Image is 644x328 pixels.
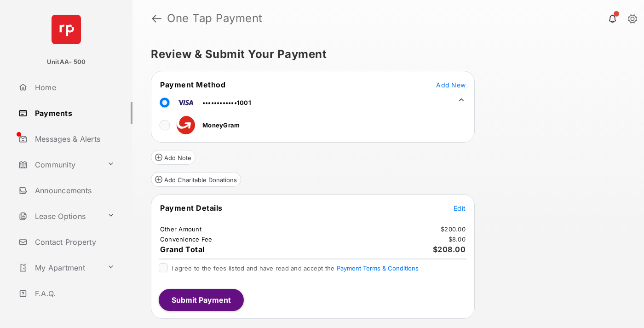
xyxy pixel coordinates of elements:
button: Add Note [151,150,195,165]
td: $8.00 [448,235,466,243]
a: My Apartment [15,257,103,279]
span: Grand Total [160,245,205,254]
span: Payment Details [160,203,223,213]
td: $200.00 [440,225,466,233]
span: Edit [454,204,466,212]
h5: Review & Submit Your Payment [151,49,618,60]
a: Community [15,154,103,176]
a: Home [15,76,132,98]
span: Add New [436,81,466,89]
button: Add Charitable Donations [151,172,241,187]
span: ••••••••••••1001 [202,99,251,106]
a: F.A.Q. [15,282,132,305]
button: I agree to the fees listed and have read and accept the [337,265,419,272]
span: I agree to the fees listed and have read and accept the [172,265,419,272]
button: Add New [436,80,466,89]
button: Submit Payment [159,289,244,311]
span: Payment Method [160,80,225,89]
button: Edit [454,203,466,213]
p: UnitAA- 500 [47,58,86,67]
a: Messages & Alerts [15,128,132,150]
td: Other Amount [160,225,202,233]
a: Announcements [15,179,132,201]
strong: One Tap Payment [167,13,263,24]
a: Payments [15,102,132,124]
a: Contact Property [15,231,132,253]
img: svg+xml;base64,PHN2ZyB4bWxucz0iaHR0cDovL3d3dy53My5vcmcvMjAwMC9zdmciIHdpZHRoPSI2NCIgaGVpZ2h0PSI2NC... [52,15,81,44]
td: Convenience Fee [160,235,213,243]
span: MoneyGram [202,121,240,129]
a: Lease Options [15,205,103,227]
span: $208.00 [433,245,466,254]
